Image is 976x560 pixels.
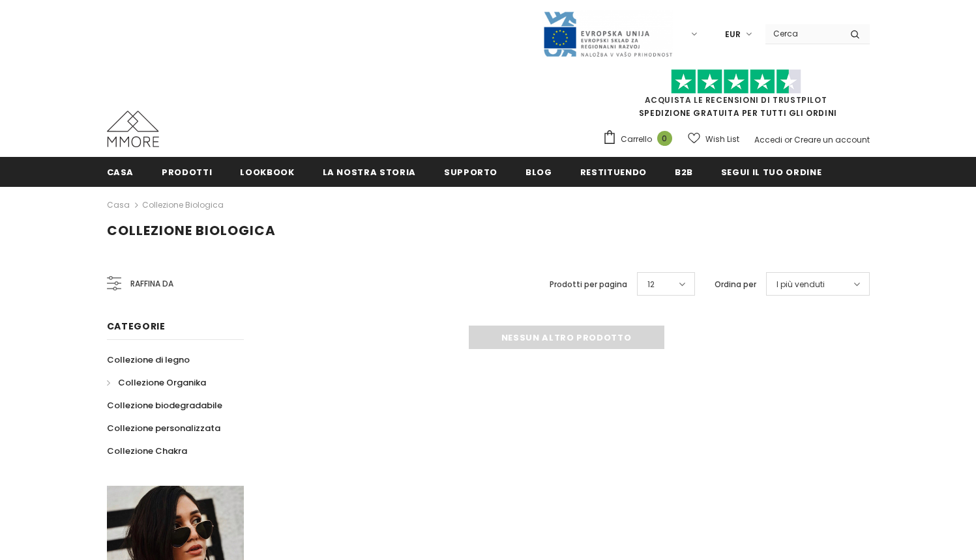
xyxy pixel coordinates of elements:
[525,157,552,186] a: Blog
[542,10,673,58] img: Javni Razpis
[725,28,741,41] span: EUR
[602,75,870,119] span: SPEDIZIONE GRATUITA PER TUTTI GLI ORDINI
[107,111,159,147] img: Casi MMORE
[323,166,416,178] span: La nostra storia
[675,166,693,178] span: B2B
[107,399,222,412] span: Collezione biodegradabile
[240,166,294,178] span: Lookbook
[323,157,416,186] a: La nostra storia
[721,157,821,186] a: Segui il tuo ordine
[444,166,497,178] span: supporto
[688,128,739,150] a: Wish List
[754,134,782,145] a: Accedi
[550,278,627,291] label: Prodotti per pagina
[107,440,187,462] a: Collezione Chakra
[107,221,276,240] span: Collezione biologica
[107,157,134,186] a: Casa
[542,28,673,39] a: Javni Razpis
[580,166,647,178] span: Restituendo
[525,166,552,178] span: Blog
[580,157,647,186] a: Restituendo
[107,348,190,371] a: Collezione di legno
[240,157,294,186] a: Lookbook
[715,278,756,291] label: Ordina per
[107,394,222,417] a: Collezione biodegradabile
[647,278,655,291] span: 12
[621,133,652,146] span: Carrello
[784,134,792,145] span: or
[107,197,130,213] a: Casa
[107,354,190,366] span: Collezione di legno
[444,157,497,186] a: supporto
[675,157,693,186] a: B2B
[107,320,166,333] span: Categorie
[657,131,672,146] span: 0
[705,133,739,146] span: Wish List
[721,166,821,178] span: Segui il tuo ordine
[107,371,206,394] a: Collezione Organika
[162,166,212,178] span: Prodotti
[107,417,220,440] a: Collezione personalizzata
[107,422,220,434] span: Collezione personalizzata
[602,130,679,149] a: Carrello 0
[671,69,801,94] img: Fidati di Pilot Stars
[118,376,206,389] span: Collezione Organika
[107,445,187,457] span: Collezione Chakra
[142,199,224,210] a: Collezione biologica
[130,277,173,291] span: Raffina da
[765,24,840,43] input: Search Site
[162,157,212,186] a: Prodotti
[645,94,827,105] a: Acquista le recensioni di TrustPilot
[776,278,825,291] span: I più venduti
[794,134,870,145] a: Creare un account
[107,166,134,178] span: Casa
